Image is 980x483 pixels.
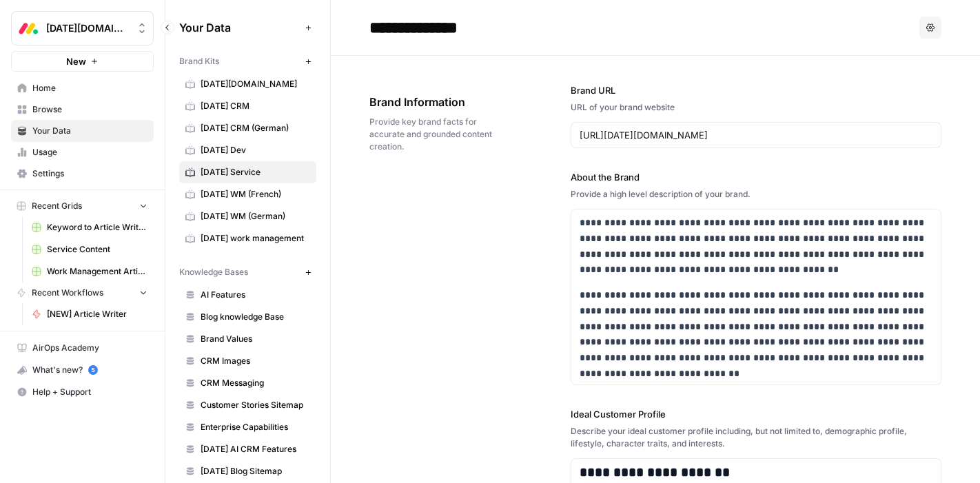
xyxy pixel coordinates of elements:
[369,94,493,110] span: Brand Information
[179,306,316,328] a: Blog knowledge Base
[179,438,316,460] a: [DATE] AI CRM Features
[66,54,86,68] span: New
[179,284,316,306] a: AI Features
[179,460,316,482] a: [DATE] Blog Sitemap
[47,221,147,234] span: Keyword to Article Writer Grid
[11,282,154,303] button: Recent Workflows
[571,101,942,114] div: URL of your brand website
[179,394,316,416] a: Customer Stories Sitemap
[571,188,942,201] div: Provide a high level description of your brand.
[46,21,130,35] span: [DATE][DOMAIN_NAME]
[32,146,147,158] span: Usage
[179,328,316,350] a: Brand Values
[179,55,219,68] span: Brand Kits
[11,196,154,216] button: Recent Grids
[179,416,316,438] a: Enterprise Capabilities
[201,311,310,323] span: Blog knowledge Base
[25,260,154,282] a: Work Management Article Grid
[201,188,310,201] span: [DATE] WM (French)
[32,103,147,116] span: Browse
[201,377,310,389] span: CRM Messaging
[571,407,942,421] label: Ideal Customer Profile
[32,287,103,299] span: Recent Workflows
[201,289,310,301] span: AI Features
[179,205,316,227] a: [DATE] WM (German)
[25,303,154,325] a: [NEW] Article Writer
[201,232,310,245] span: [DATE] work management
[201,443,310,455] span: [DATE] AI CRM Features
[179,227,316,249] a: [DATE] work management
[91,367,94,373] text: 5
[201,166,310,178] span: [DATE] Service
[11,11,154,45] button: Workspace: Monday.com
[201,333,310,345] span: Brand Values
[201,144,310,156] span: [DATE] Dev
[369,116,493,153] span: Provide key brand facts for accurate and grounded content creation.
[571,83,942,97] label: Brand URL
[571,170,942,184] label: About the Brand
[32,125,147,137] span: Your Data
[32,342,147,354] span: AirOps Academy
[11,337,154,359] a: AirOps Academy
[179,117,316,139] a: [DATE] CRM (German)
[201,78,310,90] span: [DATE][DOMAIN_NAME]
[201,210,310,223] span: [DATE] WM (German)
[11,163,154,185] a: Settings
[179,350,316,372] a: CRM Images
[11,359,154,381] button: What's new? 5
[47,243,147,256] span: Service Content
[11,99,154,121] a: Browse
[571,425,942,450] div: Describe your ideal customer profile including, but not limited to, demographic profile, lifestyl...
[179,73,316,95] a: [DATE][DOMAIN_NAME]
[11,381,154,403] button: Help + Support
[179,372,316,394] a: CRM Messaging
[179,161,316,183] a: [DATE] Service
[11,77,154,99] a: Home
[179,139,316,161] a: [DATE] Dev
[201,100,310,112] span: [DATE] CRM
[179,95,316,117] a: [DATE] CRM
[179,183,316,205] a: [DATE] WM (French)
[47,265,147,278] span: Work Management Article Grid
[32,200,82,212] span: Recent Grids
[32,167,147,180] span: Settings
[16,16,41,41] img: Monday.com Logo
[32,386,147,398] span: Help + Support
[201,465,310,477] span: [DATE] Blog Sitemap
[12,360,153,380] div: What's new?
[25,238,154,260] a: Service Content
[179,19,300,36] span: Your Data
[201,399,310,411] span: Customer Stories Sitemap
[25,216,154,238] a: Keyword to Article Writer Grid
[201,122,310,134] span: [DATE] CRM (German)
[11,51,154,72] button: New
[88,365,98,375] a: 5
[580,128,933,142] input: www.sundaysoccer.com
[11,120,154,142] a: Your Data
[201,355,310,367] span: CRM Images
[47,308,147,320] span: [NEW] Article Writer
[11,141,154,163] a: Usage
[32,82,147,94] span: Home
[179,266,248,278] span: Knowledge Bases
[201,421,310,433] span: Enterprise Capabilities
